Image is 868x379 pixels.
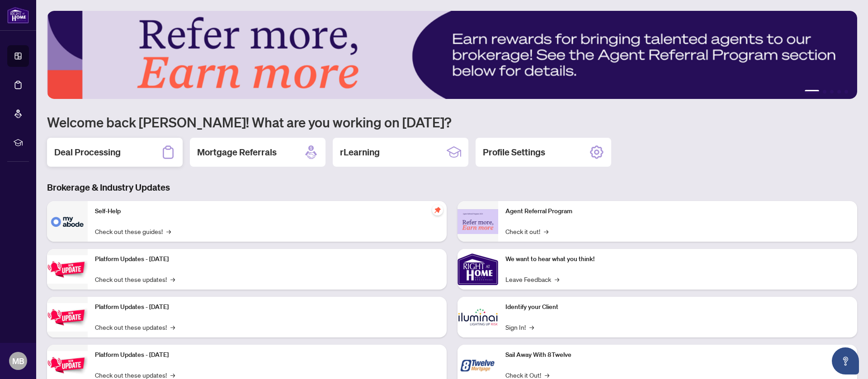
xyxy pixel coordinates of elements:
button: 5 [844,90,848,94]
p: Platform Updates - [DATE] [95,302,439,312]
span: → [544,226,548,236]
span: MB [12,355,24,367]
a: Check out these guides!→ [95,226,171,236]
p: Identify your Client [505,302,850,312]
span: → [166,226,171,236]
a: Sign In!→ [505,322,534,332]
h2: Profile Settings [483,146,545,159]
a: Leave Feedback→ [505,274,559,284]
h1: Welcome back [PERSON_NAME]! What are you working on [DATE]? [47,113,857,131]
img: logo [7,7,29,23]
h2: Mortgage Referrals [197,146,277,159]
span: → [170,274,175,284]
span: → [555,274,559,284]
img: We want to hear what you think! [458,249,498,290]
span: → [529,322,534,332]
p: Sail Away With 8Twelve [505,350,850,360]
h3: Brokerage & Industry Updates [47,181,857,194]
img: Agent Referral Program [458,209,498,234]
p: Platform Updates - [DATE] [95,254,439,264]
p: Agent Referral Program [505,206,850,216]
img: Platform Updates - July 21, 2025 [47,255,88,284]
button: 3 [830,90,834,94]
img: Identify your Client [458,297,498,337]
p: Self-Help [95,206,439,216]
button: 1 [805,90,819,94]
p: Platform Updates - [DATE] [95,350,439,360]
a: Check out these updates!→ [95,274,175,284]
img: Self-Help [47,201,88,242]
h2: rLearning [340,146,380,159]
button: 2 [823,90,826,94]
h2: Deal Processing [54,146,121,159]
p: We want to hear what you think! [505,254,850,264]
button: 4 [837,90,841,94]
img: Platform Updates - July 8, 2025 [47,303,88,332]
span: → [170,322,175,332]
a: Check it out!→ [505,226,548,236]
span: pushpin [432,205,443,215]
button: Open asap [832,347,859,374]
a: Check out these updates!→ [95,322,175,332]
img: Slide 0 [47,11,857,99]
